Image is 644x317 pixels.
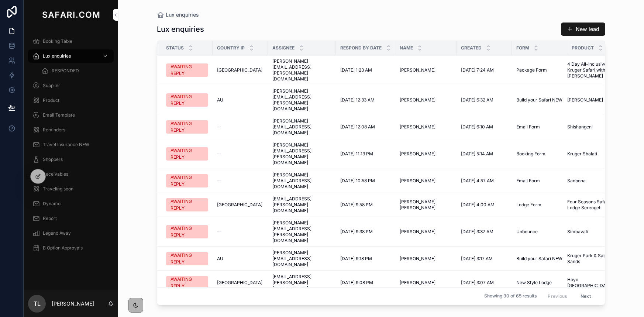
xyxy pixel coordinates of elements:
[516,229,563,235] a: Unbounce
[217,67,262,73] span: [GEOGRAPHIC_DATA]
[43,245,83,251] span: B Option Approvals
[340,178,375,184] span: [DATE] 10:58 PM
[561,23,605,36] button: New lead
[461,280,494,286] span: [DATE] 3:07 AM
[340,202,391,208] a: [DATE] 9:58 PM
[52,68,79,74] span: RESPONDED
[516,124,540,130] span: Email Form
[272,118,331,136] a: [PERSON_NAME][EMAIL_ADDRESS][DOMAIN_NAME]
[461,178,507,184] a: [DATE] 4:57 AM
[166,120,208,134] a: AWAITING REPLY
[340,45,382,51] span: Respond by date
[567,151,597,157] span: Kruger Shalati
[567,229,588,235] span: Simbavati
[567,199,620,211] span: Four Seasons Safari Lodge Serengeti
[43,97,59,103] span: Product
[272,58,331,82] span: [PERSON_NAME][EMAIL_ADDRESS][PERSON_NAME][DOMAIN_NAME]
[272,142,331,166] a: [PERSON_NAME][EMAIL_ADDRESS][PERSON_NAME][DOMAIN_NAME]
[400,67,435,73] span: [PERSON_NAME]
[572,45,594,51] span: Product
[567,229,620,235] a: Simbavati
[567,124,620,130] a: Shishangeni
[400,256,435,262] span: [PERSON_NAME]
[217,229,221,235] span: --
[43,83,60,89] span: Supplier
[171,120,204,134] div: AWAITING REPLY
[400,280,452,286] a: [PERSON_NAME]
[43,38,72,44] span: Booking Table
[516,151,545,157] span: Booking Form
[516,97,563,103] a: Build your Safari NEW
[217,151,221,157] span: --
[461,178,494,184] span: [DATE] 4:57 AM
[272,45,295,51] span: Assignee
[166,174,208,187] a: AWAITING REPLY
[516,202,563,208] a: Lodge Form
[400,256,452,262] a: [PERSON_NAME]
[217,45,245,51] span: Country IP
[217,229,264,235] a: --
[567,97,603,103] span: [PERSON_NAME]
[217,97,223,103] span: AU
[272,220,331,244] a: [PERSON_NAME][EMAIL_ADDRESS][PERSON_NAME][DOMAIN_NAME]
[37,64,114,77] a: RESPONDED
[43,156,63,162] span: Shoppers
[166,147,208,161] a: AWAITING REPLY
[217,124,264,130] a: --
[400,97,452,103] a: [PERSON_NAME]
[461,97,493,103] span: [DATE] 6:32 AM
[272,196,331,214] a: [EMAIL_ADDRESS][PERSON_NAME][DOMAIN_NAME]
[461,229,493,235] span: [DATE] 3:37 AM
[400,229,435,235] span: [PERSON_NAME]
[28,227,114,240] a: Legend Away
[43,142,89,148] span: Travel Insurance NEW
[28,182,114,196] a: Traveling soon
[43,186,73,192] span: Traveling soon
[28,153,114,166] a: Shoppers
[516,202,541,208] span: Lodge Form
[272,250,331,268] span: [PERSON_NAME][EMAIL_ADDRESS][DOMAIN_NAME]
[24,30,118,264] div: scrollable content
[28,79,114,92] a: Supplier
[166,93,208,107] a: AWAITING REPLY
[41,9,101,21] img: App logo
[171,276,204,289] div: AWAITING REPLY
[28,138,114,151] a: Travel Insurance NEW
[217,67,264,73] a: [GEOGRAPHIC_DATA]
[171,252,204,265] div: AWAITING REPLY
[217,256,264,262] a: AU
[340,280,391,286] a: [DATE] 9:08 PM
[400,199,452,211] a: [PERSON_NAME] [PERSON_NAME]
[340,202,373,208] span: [DATE] 9:58 PM
[43,53,71,59] span: Lux enquiries
[43,201,61,207] span: Dynamo
[217,151,264,157] a: --
[461,151,493,157] span: [DATE] 5:14 AM
[157,24,204,34] h1: Lux enquiries
[217,178,221,184] span: --
[28,108,114,122] a: Email Template
[567,253,620,265] a: Kruger Park & Sabi Sands
[340,124,391,130] a: [DATE] 12:08 AM
[28,35,114,48] a: Booking Table
[217,178,264,184] a: --
[484,293,537,299] span: Showing 30 of 65 results
[567,61,620,79] span: 4 Day All-Inclusive Kruger Safari with [PERSON_NAME]
[217,280,264,286] a: [GEOGRAPHIC_DATA]
[272,274,331,292] a: [EMAIL_ADDRESS][PERSON_NAME][DOMAIN_NAME]
[461,256,507,262] a: [DATE] 3:17 AM
[171,198,204,211] div: AWAITING REPLY
[340,151,373,157] span: [DATE] 11:13 PM
[567,178,586,184] span: Sanbona
[516,151,563,157] a: Booking Form
[28,94,114,107] a: Product
[400,45,413,51] span: Name
[340,97,375,103] span: [DATE] 12:33 AM
[171,225,204,238] div: AWAITING REPLY
[217,256,223,262] span: AU
[340,229,391,235] a: [DATE] 9:38 PM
